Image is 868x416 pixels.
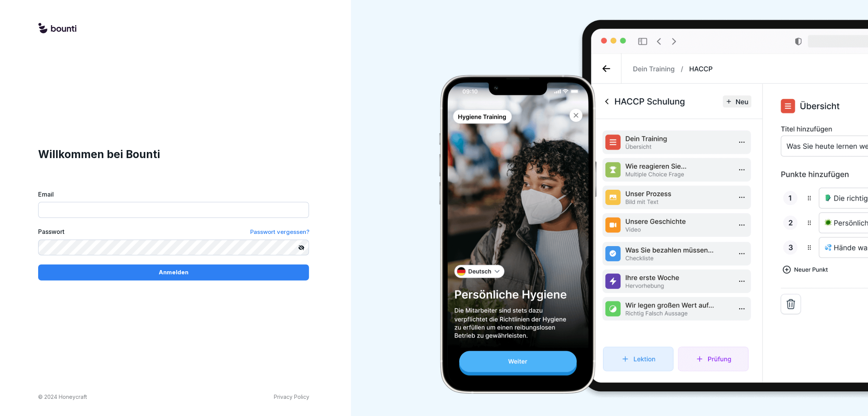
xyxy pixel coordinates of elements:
p: Anmelden [159,268,188,277]
label: Email [38,190,309,199]
label: Passwort [38,227,64,237]
a: Privacy Policy [273,393,309,401]
button: Anmelden [38,264,309,280]
span: Passwort vergessen? [250,228,309,235]
h1: Willkommen bei Bounti [38,146,309,162]
a: Passwort vergessen? [250,227,309,237]
p: © 2024 Honeycraft [38,393,87,401]
img: logo.svg [38,23,76,34]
